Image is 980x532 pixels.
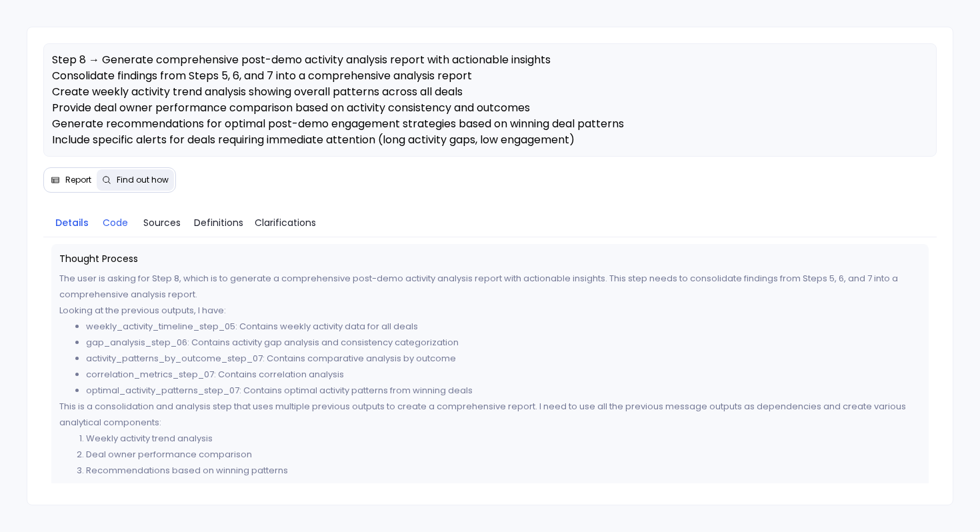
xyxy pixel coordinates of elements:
span: Report [65,175,91,185]
span: Clarifications [255,215,316,230]
li: activity_patterns_by_outcome_step_07: Contains comparative analysis by outcome [86,351,921,367]
span: Find out how [117,175,169,185]
li: Weekly activity trend analysis [86,431,921,447]
li: Recommendations based on winning patterns [86,463,921,479]
li: Deal owner performance comparison [86,447,921,463]
li: weekly_activity_timeline_step_05: Contains weekly activity data for all deals [86,319,921,335]
li: optimal_activity_patterns_step_07: Contains optimal activity patterns from winning deals [86,383,921,399]
li: Alerts for deals requiring attention [86,479,921,495]
li: gap_analysis_step_06: Contains activity gap analysis and consistency categorization [86,335,921,351]
span: Sources [143,215,181,230]
p: This is a consolidation and analysis step that uses multiple previous outputs to create a compreh... [59,399,921,431]
span: Definitions [194,215,243,230]
p: The user is asking for Step 8, which is to generate a comprehensive post-demo activity analysis r... [59,271,921,303]
span: Thought Process [59,252,921,265]
span: Step 8 → Generate comprehensive post-demo activity analysis report with actionable insights Conso... [52,52,828,179]
span: Details [55,215,89,230]
button: Find out how [97,169,174,191]
p: Looking at the previous outputs, I have: [59,303,921,319]
button: Report [45,169,97,191]
span: Code [103,215,128,230]
li: correlation_metrics_step_07: Contains correlation analysis [86,367,921,383]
